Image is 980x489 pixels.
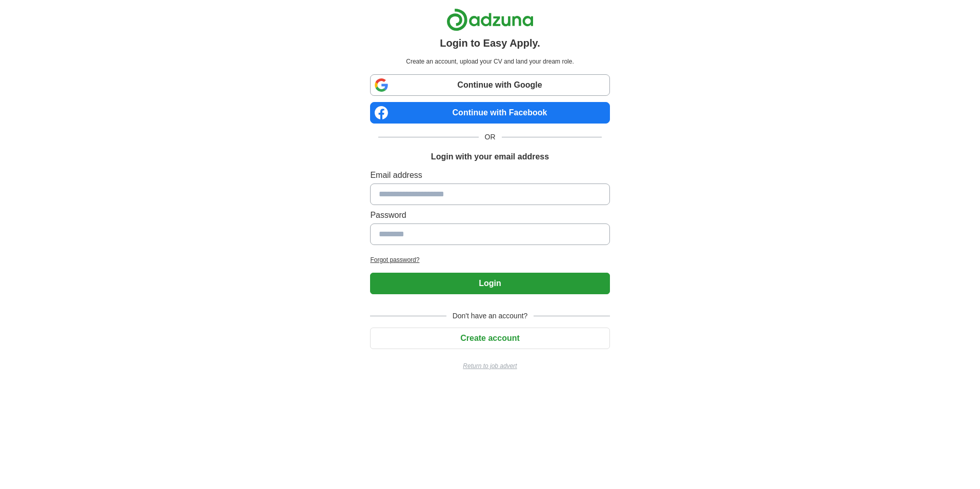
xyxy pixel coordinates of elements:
[370,209,609,221] label: Password
[370,74,609,96] a: Continue with Google
[372,57,607,66] p: Create an account, upload your CV and land your dream role.
[446,311,534,321] span: Don't have an account?
[431,151,549,163] h1: Login with your email address
[440,35,540,51] h1: Login to Easy Apply.
[370,255,609,264] a: Forgot password?
[370,334,609,342] a: Create account
[370,169,609,181] label: Email address
[446,8,534,31] img: Adzuna logo
[370,102,609,124] a: Continue with Facebook
[370,328,609,349] button: Create account
[479,132,502,142] span: OR
[370,361,609,371] a: Return to job advert
[370,273,609,294] button: Login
